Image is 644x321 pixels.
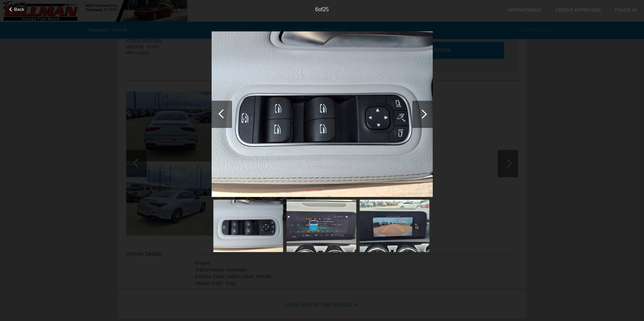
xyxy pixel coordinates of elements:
span: 6 [315,6,318,12]
img: 618450a0dbbf416193a2667ce3f22c3a.jpg [213,200,283,252]
img: 2fad7d42be1549ae9c67b06f926aae65.jpg [360,200,429,252]
span: 25 [323,6,329,12]
a: Appointment [507,7,542,13]
span: Back [14,7,24,12]
img: 618450a0dbbf416193a2667ce3f22c3a.jpg [212,31,433,197]
img: a0cecfaadddb49b6a1b870f25dda572a.jpg [286,200,356,252]
a: Credit Approved [555,7,601,13]
a: Trade-In [614,7,637,13]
